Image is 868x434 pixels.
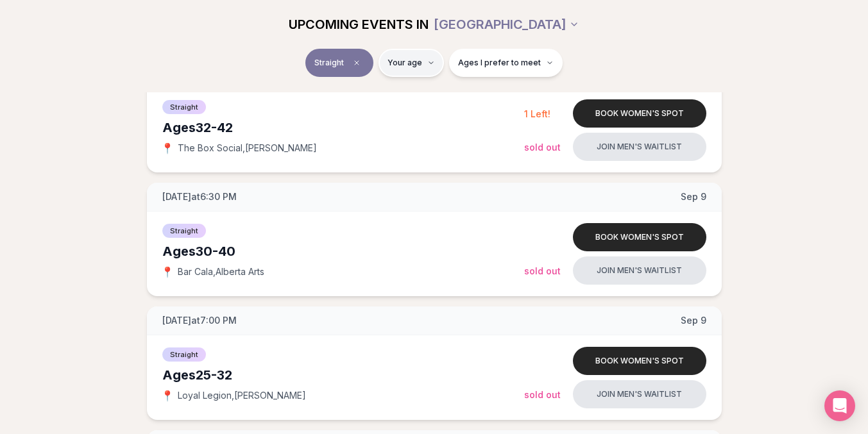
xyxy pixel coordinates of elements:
button: Book women's spot [573,347,706,375]
span: Straight [162,347,206,362]
span: Clear event type filter [349,55,364,71]
button: Your age [379,49,444,77]
span: 📍 [162,390,173,401]
span: Sep 9 [681,314,706,327]
span: Straight [314,58,344,68]
button: Book women's spot [573,99,706,128]
button: Ages I prefer to meet [449,49,563,77]
span: Sold Out [524,389,561,400]
span: 📍 [162,143,173,153]
button: Join men's waitlist [573,133,706,161]
span: 📍 [162,267,173,277]
span: Sep 9 [681,190,706,203]
button: [GEOGRAPHIC_DATA] [434,10,579,38]
span: UPCOMING EVENTS IN [289,15,429,33]
button: StraightClear event type filter [305,49,373,77]
div: Ages 30-40 [162,242,524,260]
span: [DATE] at 7:00 PM [162,314,237,327]
span: Straight [162,100,206,114]
div: Ages 32-42 [162,119,524,137]
span: Straight [162,224,206,238]
span: Loyal Legion , [PERSON_NAME] [178,389,306,402]
span: Your age [387,58,422,68]
span: Sold Out [524,142,561,153]
span: Bar Cala , Alberta Arts [178,265,264,278]
span: Ages I prefer to meet [458,58,541,68]
button: Join men's waitlist [573,380,706,408]
button: Join men's waitlist [573,256,706,285]
span: The Box Social , [PERSON_NAME] [178,142,317,154]
div: Open Intercom Messenger [824,390,855,421]
button: Book women's spot [573,223,706,251]
span: 1 Left! [524,108,550,119]
div: Ages 25-32 [162,366,524,384]
span: Sold Out [524,265,561,276]
span: [DATE] at 6:30 PM [162,190,237,203]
